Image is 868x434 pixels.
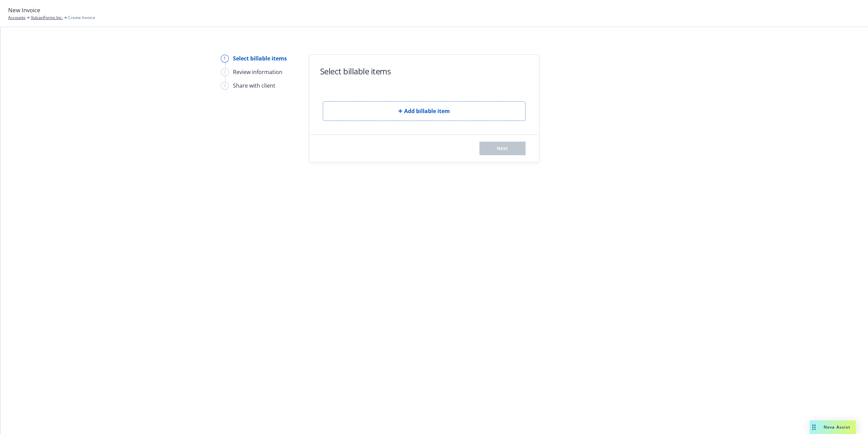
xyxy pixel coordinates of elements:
[68,15,95,21] span: Create Invoice
[497,145,508,151] span: Next
[824,424,850,430] span: Nova Assist
[31,15,63,21] a: VulcanForms Inc.
[233,54,287,62] div: Select billable items
[479,142,526,155] button: Next
[221,82,229,90] div: 3
[233,82,275,90] div: Share with client
[320,66,391,77] h1: Select billable items
[810,420,818,434] div: Drag to move
[810,420,856,434] button: Nova Assist
[8,6,40,15] span: New Invoice
[221,68,229,76] div: 2
[221,55,229,62] div: 1
[233,68,282,76] div: Review information
[404,107,450,115] span: Add billable item
[323,101,526,121] button: Add billable item
[8,15,25,21] a: Accounts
